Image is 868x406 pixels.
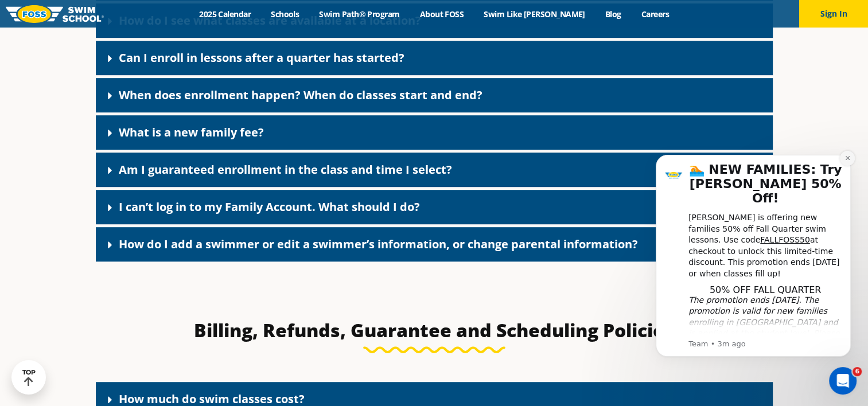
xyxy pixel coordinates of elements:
a: Am I guaranteed enrollment in the class and time I select? [119,162,452,177]
button: Dismiss notification [201,13,216,28]
div: Can I enroll in lessons after a quarter has started? [96,41,773,75]
div: What is a new family fee? [96,115,773,150]
a: How do I add a swimmer or edit a swimmer’s information, or change parental information? [119,236,638,252]
div: I can’t log in to my Family Account. What should I do? [96,190,773,224]
a: About FOSS [410,9,474,19]
img: FOSS Swim School Logo [6,5,104,23]
a: When does enrollment happen? When do classes start and end? [119,87,482,103]
a: Careers [631,9,679,19]
a: 2025 Calendar [189,9,261,19]
iframe: Intercom notifications message [639,138,868,375]
a: Swim Like [PERSON_NAME] [474,9,595,19]
div: How do I add a swimmer or edit a swimmer’s information, or change parental information? [96,227,773,261]
h3: Billing, Refunds, Guarantee and Scheduling Policies [164,319,705,342]
div: When does enrollment happen? When do classes start and end? [96,78,773,112]
a: Swim Path® Program [309,9,410,19]
a: Blog [595,9,631,19]
a: Can I enroll in lessons after a quarter has started? [119,50,404,65]
div: TOP [22,369,36,387]
span: 6 [853,367,862,376]
p: Message from Team, sent 3m ago [50,201,204,212]
iframe: Intercom live chat [829,367,857,395]
a: Schools [261,9,309,19]
i: The promotion ends [DATE]. The promotion is valid for new families enrolling in [GEOGRAPHIC_DATA]... [50,158,204,302]
a: I can’t log in to my Family Account. What should I do? [119,199,420,214]
div: Am I guaranteed enrollment in the class and time I select? [96,153,773,187]
a: What is a new family fee? [119,124,264,140]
